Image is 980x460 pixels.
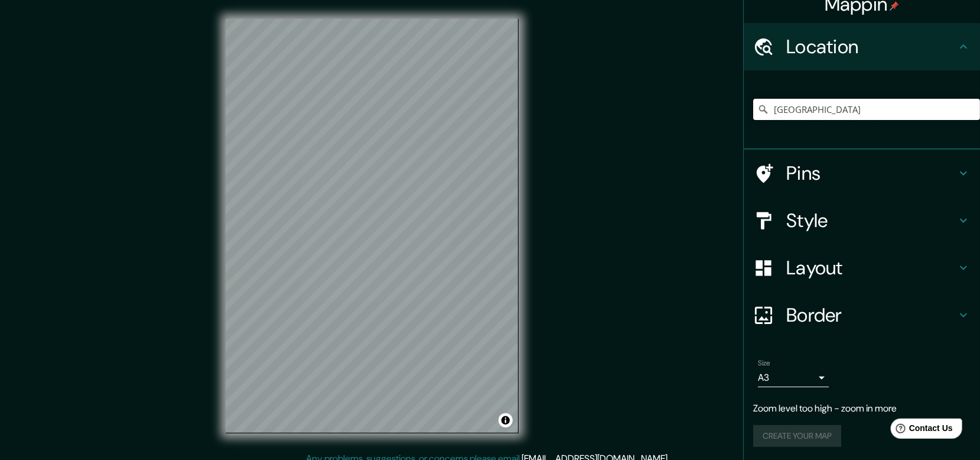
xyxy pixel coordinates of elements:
div: Border [744,291,980,339]
div: Style [744,197,980,244]
h4: Border [786,303,956,327]
h4: Layout [786,256,956,280]
button: Toggle attribution [499,413,513,427]
label: Size [758,358,770,368]
h4: Style [786,209,956,232]
div: A3 [758,368,829,387]
h4: Location [786,35,956,59]
p: Zoom level too high - zoom in more [753,401,971,416]
img: pin-icon.png [890,1,899,11]
h4: Pins [786,161,956,185]
div: Pins [744,150,980,197]
input: Pick your city or area [753,99,980,120]
div: Location [744,23,980,70]
canvas: Map [226,19,519,433]
div: Layout [744,244,980,291]
iframe: Help widget launcher [875,414,967,447]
